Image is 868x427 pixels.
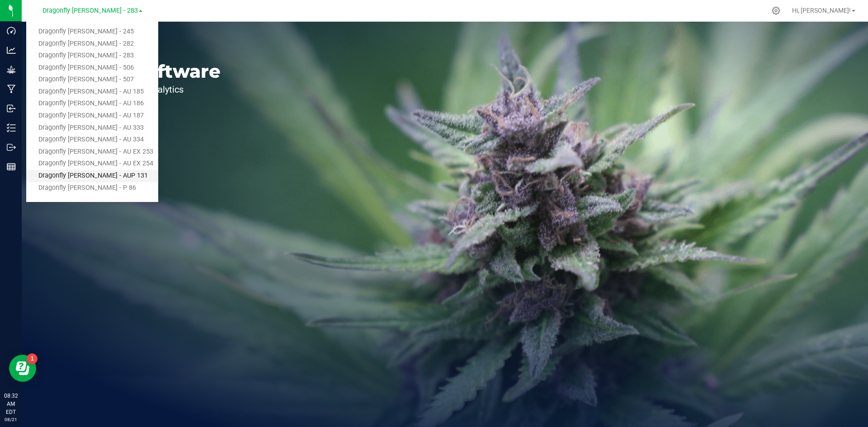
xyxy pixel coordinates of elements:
[26,50,158,62] a: Dragonfly [PERSON_NAME] - 283
[26,158,158,170] a: Dragonfly [PERSON_NAME] - AU EX 254
[26,110,158,122] a: Dragonfly [PERSON_NAME] - AU 187
[9,355,36,382] iframe: Resource center
[26,38,158,50] a: Dragonfly [PERSON_NAME] - 282
[7,123,16,132] inline-svg: Inventory
[26,26,158,38] a: Dragonfly [PERSON_NAME] - 245
[26,146,158,158] a: Dragonfly [PERSON_NAME] - AU EX 253
[26,98,158,110] a: Dragonfly [PERSON_NAME] - AU 186
[26,62,158,74] a: Dragonfly [PERSON_NAME] - 506
[26,134,158,146] a: Dragonfly [PERSON_NAME] - AU 334
[4,392,18,416] p: 08:32 AM EDT
[7,162,16,171] inline-svg: Reports
[792,7,851,14] span: Hi, [PERSON_NAME]!
[27,353,38,364] iframe: Resource center unread badge
[26,122,158,134] a: Dragonfly [PERSON_NAME] - AU 333
[7,143,16,152] inline-svg: Outbound
[26,182,158,194] a: Dragonfly [PERSON_NAME] - P 86
[42,7,138,14] span: Dragonfly [PERSON_NAME] - 283
[26,74,158,86] a: Dragonfly [PERSON_NAME] - 507
[26,170,158,182] a: Dragonfly [PERSON_NAME] - AUP 131
[7,26,16,35] inline-svg: Dashboard
[7,46,16,55] inline-svg: Analytics
[7,65,16,74] inline-svg: Grow
[7,84,16,94] inline-svg: Manufacturing
[7,104,16,113] inline-svg: Inbound
[4,416,18,423] p: 08/21
[26,86,158,98] a: Dragonfly [PERSON_NAME] - AU 185
[770,6,782,15] div: Manage settings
